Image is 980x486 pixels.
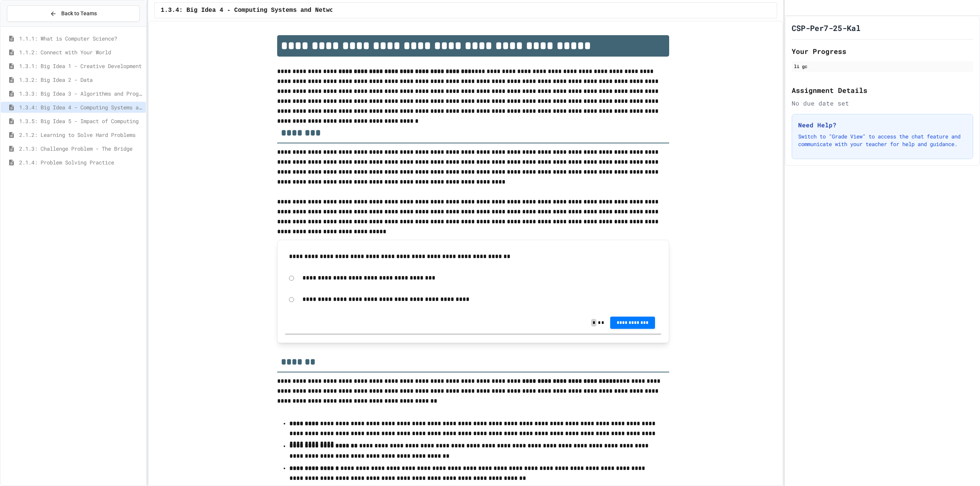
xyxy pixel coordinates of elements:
span: 1.3.5: Big Idea 5 - Impact of Computing [19,117,143,125]
span: 1.1.1: What is Computer Science? [19,34,143,42]
span: 1.3.2: Big Idea 2 - Data [19,76,143,84]
h3: Need Help? [798,120,967,130]
div: No due date set [792,99,973,108]
span: 1.3.1: Big Idea 1 - Creative Development [19,62,143,70]
span: 1.3.3: Big Idea 3 - Algorithms and Programming [19,89,143,98]
span: Back to Teams [61,10,97,18]
h2: Assignment Details [792,85,973,96]
span: 1.3.4: Big Idea 4 - Computing Systems and Networks [161,6,345,15]
span: 2.1.3: Challenge Problem - The Bridge [19,145,143,153]
h2: Your Progress [792,46,973,57]
span: 2.1.2: Learning to Solve Hard Problems [19,131,143,139]
span: 1.3.4: Big Idea 4 - Computing Systems and Networks [19,103,143,111]
h1: CSP-Per7-25-Kal [792,23,861,33]
div: li gc [794,63,971,70]
p: Switch to "Grade View" to access the chat feature and communicate with your teacher for help and ... [798,133,967,148]
span: 1.1.2: Connect with Your World [19,48,143,56]
button: Back to Teams [7,5,140,22]
span: 2.1.4: Problem Solving Practice [19,158,143,166]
